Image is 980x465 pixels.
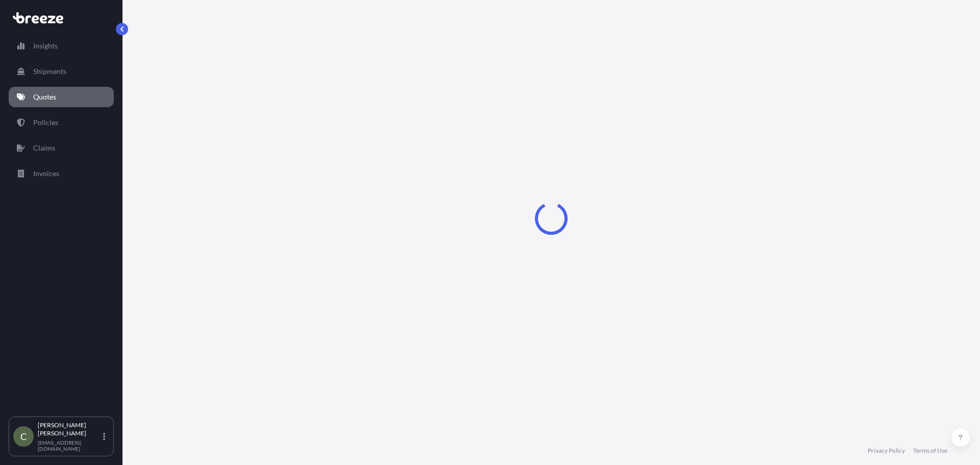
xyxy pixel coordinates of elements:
[33,117,58,128] p: Policies
[33,168,59,179] p: Invoices
[20,431,27,442] span: C
[9,163,114,184] a: Invoices
[868,447,905,455] a: Privacy Policy
[9,112,114,133] a: Policies
[9,87,114,107] a: Quotes
[913,447,947,455] a: Terms of Use
[9,61,114,82] a: Shipments
[33,143,55,153] p: Claims
[33,92,56,102] p: Quotes
[33,66,66,77] p: Shipments
[38,421,101,437] p: [PERSON_NAME] [PERSON_NAME]
[9,138,114,158] a: Claims
[33,41,58,51] p: Insights
[38,439,101,452] p: [EMAIL_ADDRESS][DOMAIN_NAME]
[9,36,114,56] a: Insights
